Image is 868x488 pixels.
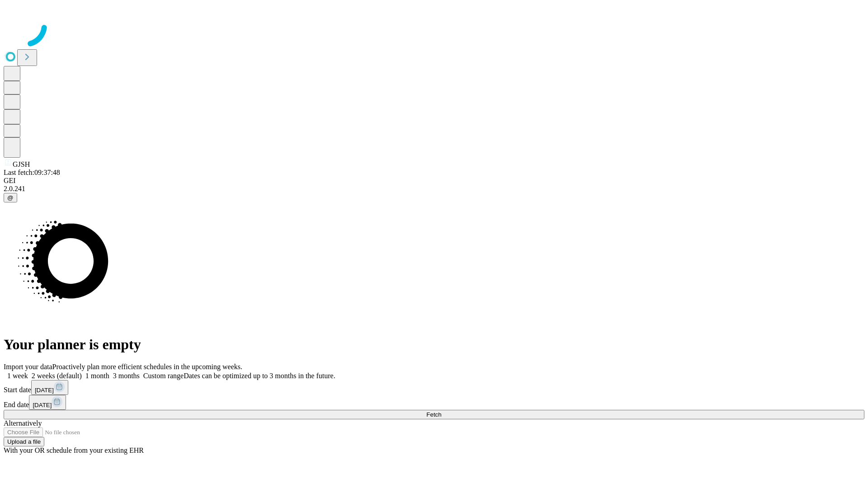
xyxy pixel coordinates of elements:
[31,380,68,395] button: [DATE]
[52,363,242,371] span: Proactively plan more efficient schedules in the upcoming weeks.
[33,402,52,408] span: [DATE]
[4,446,144,454] span: With your OR schedule from your existing EHR
[184,372,335,380] span: Dates can be optimized up to 3 months in the future.
[85,372,109,380] span: 1 month
[4,437,44,446] button: Upload a file
[35,387,54,394] span: [DATE]
[4,177,864,185] div: GEI
[426,411,441,418] span: Fetch
[4,410,864,419] button: Fetch
[4,185,864,193] div: 2.0.241
[143,372,184,380] span: Custom range
[13,160,30,168] span: GJSH
[7,194,14,201] span: @
[4,380,864,395] div: Start date
[113,372,140,380] span: 3 months
[4,336,864,353] h1: Your planner is empty
[4,363,52,371] span: Import your data
[4,419,42,427] span: Alternatively
[4,193,17,202] button: @
[29,395,66,410] button: [DATE]
[7,372,28,380] span: 1 week
[4,169,60,176] span: Last fetch: 09:37:48
[4,395,864,410] div: End date
[32,372,82,380] span: 2 weeks (default)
